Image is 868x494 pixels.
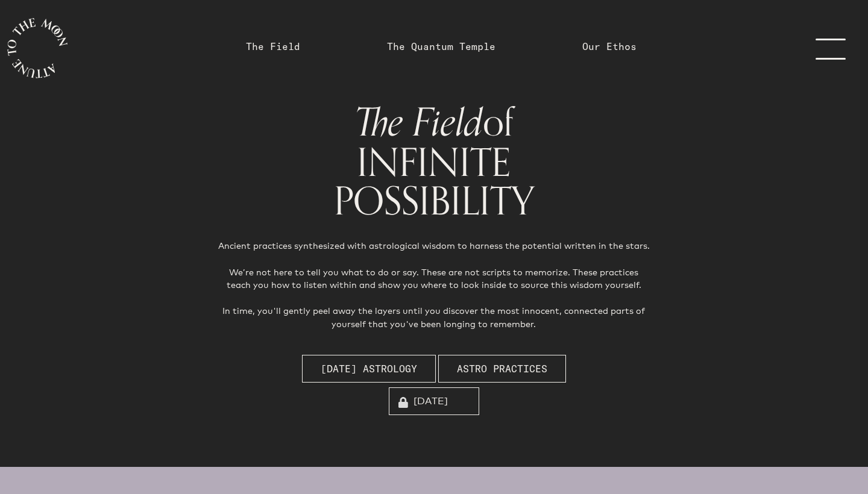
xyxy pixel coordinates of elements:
[321,361,417,376] span: [DATE] Astrology
[218,239,650,330] p: Ancient practices synthesized with astrological wisdom to harness the potential written in the st...
[457,361,547,376] span: Astro Practices
[438,355,566,383] button: Astro Practices
[582,39,637,54] a: Our Ethos
[354,92,483,155] span: The Field
[246,39,300,54] a: The Field
[302,355,436,383] button: [DATE] Astrology
[387,39,495,54] a: The Quantum Temple
[198,102,669,220] h1: of INFINITE POSSIBILITY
